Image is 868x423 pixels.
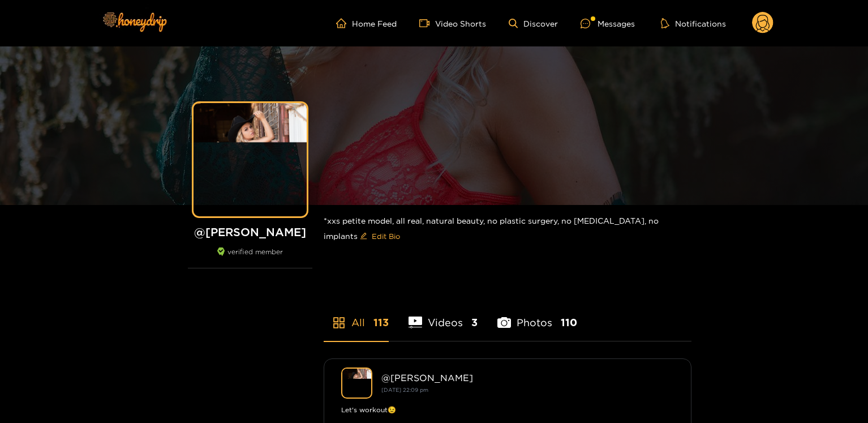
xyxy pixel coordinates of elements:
[658,18,729,29] button: Notifications
[341,368,372,399] img: heathermarie
[341,404,674,416] div: Let's workout😉
[581,17,635,30] div: Messages
[381,387,428,393] small: [DATE] 22:09 pm
[336,18,397,28] a: Home Feed
[409,290,478,341] li: Videos
[509,19,558,28] a: Discover
[332,316,346,330] span: appstore
[324,205,691,254] div: *xxs petite model, all real, natural beauty, no plastic surgery, no [MEDICAL_DATA], no implants
[381,373,674,383] div: @ [PERSON_NAME]
[419,18,486,28] a: Video Shorts
[372,230,400,242] span: Edit Bio
[188,247,312,268] div: verified member
[360,232,367,241] span: edit
[497,290,577,341] li: Photos
[358,227,402,245] button: editEdit Bio
[188,225,312,239] h1: @ [PERSON_NAME]
[373,315,389,330] span: 113
[561,315,577,330] span: 110
[471,315,478,330] span: 3
[324,290,389,341] li: All
[419,18,435,28] span: video-camera
[336,18,352,28] span: home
